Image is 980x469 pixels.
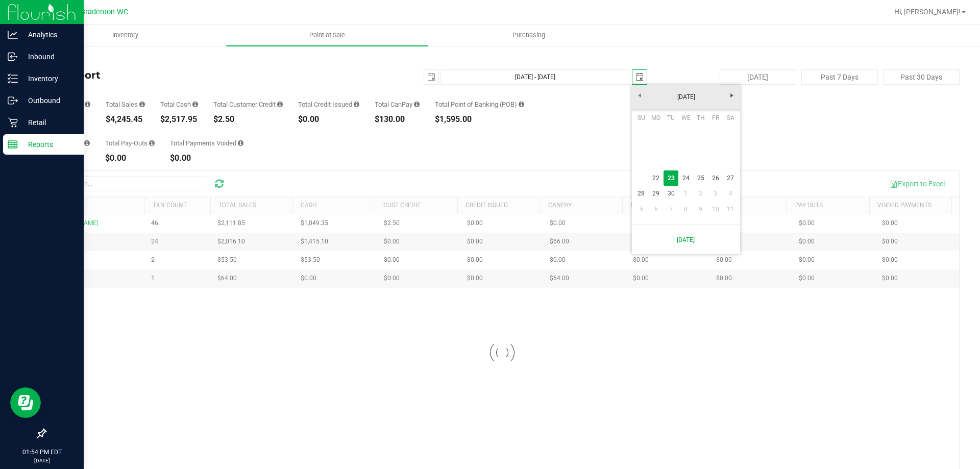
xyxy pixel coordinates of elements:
th: Wednesday [678,110,693,126]
a: [DATE] [638,229,734,250]
div: $0.00 [105,154,155,162]
a: Inventory [24,24,226,46]
div: Total CanPay [375,101,420,108]
a: 5 [634,202,649,217]
th: Friday [708,110,723,126]
i: Sum of all voided payment transaction amounts (excluding tips and transaction fees) within the da... [238,140,243,146]
div: Total Customer Credit [213,101,283,108]
a: Point of Sale [226,24,428,46]
span: select [424,70,438,84]
h4: Till Report [45,69,350,81]
div: $2,517.95 [160,115,198,124]
i: Sum of all cash pay-ins added to tills within the date range. [84,140,90,146]
a: 29 [649,186,664,202]
div: Total Pay-Outs [105,140,155,146]
th: Saturday [723,110,738,126]
div: Total Cash [160,101,198,108]
span: select [632,70,647,84]
div: $2.50 [213,115,283,124]
p: Outbound [18,94,79,107]
span: Bradenton WC [81,8,128,16]
span: Hi, [PERSON_NAME]! [894,8,961,16]
a: 9 [693,202,708,217]
i: Sum of the successful, non-voided point-of-banking payment transaction amounts, both via payment ... [519,101,524,108]
a: 4 [723,186,738,202]
i: Sum of all successful, non-voided payment transaction amounts using CanPay (as well as manual Can... [414,101,420,108]
p: [DATE] [5,457,79,464]
div: Total Payments Voided [170,140,243,146]
th: Tuesday [664,110,678,126]
p: Retail [18,116,79,129]
p: 01:54 PM EDT [5,448,79,457]
p: Inventory [18,72,79,85]
div: Total Point of Banking (POB) [435,101,524,108]
span: Point of Sale [296,31,359,40]
th: Thursday [693,110,708,126]
button: Past 7 Days [801,69,878,85]
a: 26 [708,170,723,186]
div: Total Credit Issued [298,101,359,108]
div: $0.00 [170,154,243,162]
inline-svg: Inbound [8,52,18,62]
iframe: Resource center [10,387,41,418]
a: 10 [708,202,723,217]
a: 28 [634,186,649,202]
a: 7 [664,202,678,217]
a: 1 [678,186,693,202]
a: 11 [723,202,738,217]
i: Sum of all successful, non-voided payment transaction amounts using account credit as the payment... [277,101,283,108]
a: 6 [649,202,664,217]
i: Sum of all cash pay-outs removed from tills within the date range. [149,140,155,146]
a: Purchasing [428,24,629,46]
td: Current focused date is Tuesday, September 23, 2025 [664,170,678,186]
inline-svg: Retail [8,117,18,128]
a: 22 [649,170,664,186]
a: 8 [678,202,693,217]
a: 24 [678,170,693,186]
i: Sum of all successful, non-voided payment transaction amounts (excluding tips and transaction fee... [139,101,145,108]
a: 30 [664,186,678,202]
th: Monday [649,110,664,126]
inline-svg: Outbound [8,95,18,106]
a: Next [724,87,740,103]
i: Sum of all successful refund transaction amounts from purchase returns resulting in account credi... [354,101,359,108]
a: 23 [664,170,678,186]
a: 2 [693,186,708,202]
inline-svg: Reports [8,139,18,150]
a: [DATE] [631,89,741,105]
span: Purchasing [499,31,559,40]
p: Analytics [18,29,79,41]
th: Sunday [634,110,649,126]
div: $1,595.00 [435,115,524,124]
div: $0.00 [298,115,359,124]
span: Inventory [99,31,152,40]
inline-svg: Inventory [8,73,18,84]
div: $4,245.45 [106,115,145,124]
a: 3 [708,186,723,202]
i: Count of all successful payment transactions, possibly including voids, refunds, and cash-back fr... [85,101,90,108]
a: 25 [693,170,708,186]
a: 27 [723,170,738,186]
div: Total Sales [106,101,145,108]
button: Past 30 Days [883,69,960,85]
button: [DATE] [720,69,796,85]
div: $130.00 [375,115,420,124]
p: Reports [18,138,79,151]
i: Sum of all successful, non-voided cash payment transaction amounts (excluding tips and transactio... [192,101,198,108]
inline-svg: Analytics [8,30,18,40]
p: Inbound [18,51,79,63]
